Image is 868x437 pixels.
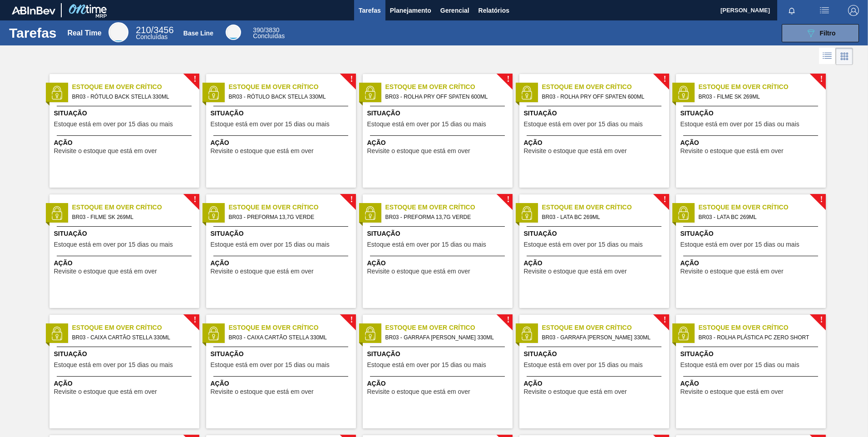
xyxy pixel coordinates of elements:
span: Estoque em Over Crítico [229,323,356,333]
span: Revisite o estoque que está em over [54,388,157,395]
span: Estoque em Over Crítico [699,82,826,92]
span: Estoque em Over Crítico [72,323,199,333]
span: Situação [681,229,824,238]
div: Real Time [67,29,101,37]
span: Estoque em Over Crítico [699,203,826,212]
span: ! [820,317,823,323]
span: Estoque em Over Crítico [229,82,356,92]
div: Base Line [183,30,213,37]
span: Estoque está em over por 15 dias ou mais [524,362,643,368]
img: status [207,206,220,220]
span: ! [820,196,823,203]
span: Gerencial [440,5,469,16]
span: Ação [367,138,510,148]
button: Notificações [777,4,806,17]
span: Ação [54,138,197,148]
span: Situação [54,229,197,238]
img: status [676,206,690,220]
span: Estoque em Over Crítico [385,323,513,333]
span: Estoque está em over por 15 dias ou mais [524,121,643,128]
span: Estoque está em over por 15 dias ou mais [54,121,173,128]
span: ! [350,76,353,83]
span: Relatórios [478,5,509,16]
span: Estoque em Over Crítico [229,203,356,212]
span: 390 [253,26,263,34]
div: Base Line [253,27,285,39]
span: Ação [524,379,667,388]
span: Revisite o estoque que está em over [524,388,627,395]
span: Estoque está em over por 15 dias ou mais [524,241,643,248]
span: Revisite o estoque que está em over [367,388,470,395]
span: BR03 - PREFORMA 13,7G VERDE [229,212,349,222]
span: Estoque em Over Crítico [385,203,513,212]
span: Ação [681,379,824,388]
span: Revisite o estoque que está em over [681,268,784,275]
span: Situação [524,229,667,238]
span: Ação [681,258,824,268]
span: Estoque em Over Crítico [699,323,826,333]
span: Revisite o estoque que está em over [54,148,157,154]
span: Ação [524,138,667,148]
span: Situação [367,229,510,238]
span: Estoque em Over Crítico [542,82,669,92]
span: Situação [367,349,510,359]
span: Estoque está em over por 15 dias ou mais [54,241,173,248]
span: 210 [136,25,151,35]
span: Estoque está em over por 15 dias ou mais [211,121,330,128]
span: Situação [211,229,354,238]
img: status [520,206,533,220]
div: Visão em Cards [836,48,853,65]
span: BR03 - GARRAFA VIDRO STELLA 330ML [542,333,662,343]
span: ! [507,317,509,323]
span: Revisite o estoque que está em over [54,268,157,275]
span: Revisite o estoque que está em over [367,268,470,275]
img: status [676,327,690,340]
span: Ação [54,379,197,388]
div: Visão em Lista [819,48,836,65]
span: BR03 - ROLHA PLÁSTICA PC ZERO SHORT [699,333,819,343]
span: Ação [211,258,354,268]
span: BR03 - LATA BC 269ML [542,212,662,222]
span: Estoque em Over Crítico [542,203,669,212]
span: Estoque em Over Crítico [72,82,199,92]
span: ! [350,196,353,203]
span: BR03 - PREFORMA 13,7G VERDE [385,212,505,222]
span: Estoque está em over por 15 dias ou mais [54,362,173,368]
span: Estoque em Over Crítico [542,323,669,333]
button: Filtro [782,24,859,42]
span: Situação [211,109,354,118]
span: Estoque está em over por 15 dias ou mais [211,362,330,368]
span: Planejamento [390,5,431,16]
span: ! [663,76,666,83]
span: BR03 - CAIXA CARTÃO STELLA 330ML [72,333,192,343]
span: ! [193,196,196,203]
span: BR03 - CAIXA CARTÃO STELLA 330ML [229,333,349,343]
img: status [363,86,377,99]
img: status [363,327,377,340]
span: Revisite o estoque que está em over [681,148,784,154]
span: ! [663,317,666,323]
span: BR03 - ROLHA PRY OFF SPATEN 600ML [542,92,662,102]
span: Ação [367,379,510,388]
span: Estoque está em over por 15 dias ou mais [367,362,486,368]
span: ! [350,317,353,323]
img: status [207,327,220,340]
span: Estoque está em over por 15 dias ou mais [681,362,799,368]
img: status [50,327,64,340]
span: BR03 - GARRAFA VIDRO STELLA 330ML [385,333,505,343]
span: Estoque está em over por 15 dias ou mais [367,121,486,128]
span: ! [507,76,509,83]
div: Real Time [108,22,128,42]
img: status [363,206,377,220]
span: ! [193,317,196,323]
span: Revisite o estoque que está em over [211,268,314,275]
img: status [520,327,533,340]
span: Tarefas [359,5,381,16]
span: BR03 - ROLHA PRY OFF SPATEN 600ML [385,92,505,102]
span: Revisite o estoque que está em over [367,148,470,154]
span: / 3456 [136,25,173,35]
span: Ação [211,379,354,388]
span: Situação [681,109,824,118]
span: Situação [681,349,824,359]
span: Situação [54,349,197,359]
